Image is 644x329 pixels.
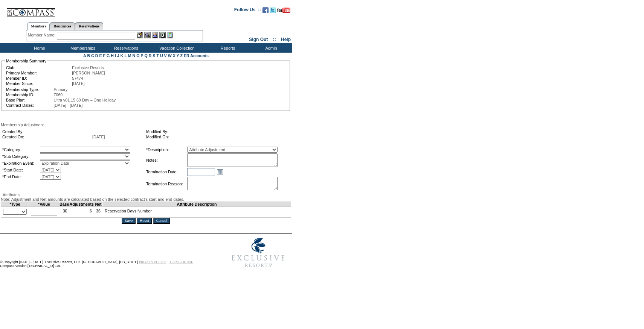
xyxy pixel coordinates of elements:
[1,123,291,127] div: Membership Adjustment
[136,53,139,58] a: O
[277,8,290,13] img: Subscribe to our YouTube Channel
[156,53,159,58] a: T
[160,53,163,58] a: U
[60,202,69,207] td: Base
[95,53,98,58] a: D
[117,53,119,58] a: J
[54,92,63,97] span: 7060
[6,103,53,108] td: Contract Dates:
[72,81,85,86] span: [DATE]
[6,98,53,102] td: Base Plan:
[87,53,90,58] a: B
[2,129,92,134] td: Created By:
[69,202,94,207] td: Adjustments
[83,53,86,58] a: A
[6,2,55,17] img: Compass Home
[146,129,287,134] td: Modified By:
[54,87,68,92] span: Primary
[2,174,39,180] td: *End Date:
[6,92,53,97] td: Membership ID:
[133,53,136,58] a: N
[6,81,71,86] td: Member Since:
[1,193,291,197] div: Attributes
[28,32,57,38] div: Member Name:
[72,71,105,75] span: [PERSON_NAME]
[107,53,110,58] a: G
[29,202,60,207] td: *Value
[69,207,94,218] td: 6
[6,71,71,75] td: Primary Member:
[111,53,114,58] a: H
[5,59,47,63] legend: Membership Summary
[27,22,50,30] a: Members
[102,202,291,207] td: Attribute Description
[270,9,276,14] a: Follow us on Twitter
[72,65,104,70] span: Exclusive Resorts
[6,65,71,70] td: Club:
[2,160,39,166] td: *Expiration Event:
[102,207,291,218] td: Reservation Days Number
[6,87,53,92] td: Membership Type:
[146,135,287,139] td: Modified On:
[54,103,83,108] span: [DATE] - [DATE]
[115,53,116,58] a: I
[1,202,29,207] td: *Type
[152,32,158,38] img: Impersonate
[6,76,71,80] td: Member ID:
[234,6,261,15] td: Follow Us ::
[2,153,39,159] td: *Sub Category:
[72,76,83,80] span: 57474
[146,147,186,153] td: *Description:
[122,218,136,224] input: Save
[249,43,292,53] td: Admin
[91,53,94,58] a: C
[146,177,186,191] td: Termination Reason:
[2,135,92,139] td: Created On:
[205,43,249,53] td: Reports
[54,98,116,102] span: Ultra v01.15 60 Day – One Holiday
[224,234,292,271] img: Exclusive Resorts
[141,53,143,58] a: P
[169,260,193,264] a: TERMS OF USE
[147,43,205,53] td: Vacation Collection
[103,53,105,58] a: F
[167,32,173,38] img: b_calculator.gif
[146,168,186,176] td: Termination Date:
[173,53,175,58] a: X
[75,22,103,30] a: Reservations
[2,167,39,173] td: *Start Date:
[180,53,183,58] a: Z
[104,43,147,53] td: Reservations
[168,53,172,58] a: W
[177,53,179,58] a: Y
[164,53,167,58] a: V
[262,9,269,14] a: Become our fan on Facebook
[262,7,269,13] img: Become our fan on Facebook
[159,32,166,38] img: Reservations
[139,260,166,264] a: PRIVACY POLICY
[277,9,290,14] a: Subscribe to our YouTube Channel
[144,53,147,58] a: Q
[50,22,75,30] a: Residences
[94,202,103,207] td: Net
[153,53,155,58] a: S
[60,43,104,53] td: Memberships
[121,53,124,58] a: K
[153,218,170,224] input: Cancel
[144,32,151,38] img: View
[99,53,102,58] a: E
[2,147,39,153] td: *Category:
[92,135,105,139] span: [DATE]
[216,168,224,176] a: Open the calendar popup.
[128,53,131,58] a: M
[60,207,69,218] td: 30
[273,37,276,42] span: ::
[249,37,268,42] a: Sign Out
[17,43,60,53] td: Home
[1,197,291,202] div: Note: Adjustment and Net amounts are calculated based on the selected contract's start and end da...
[94,207,103,218] td: 36
[137,32,143,38] img: b_edit.gif
[184,53,209,58] a: ER Accounts
[146,153,186,167] td: Notes:
[281,37,291,42] a: Help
